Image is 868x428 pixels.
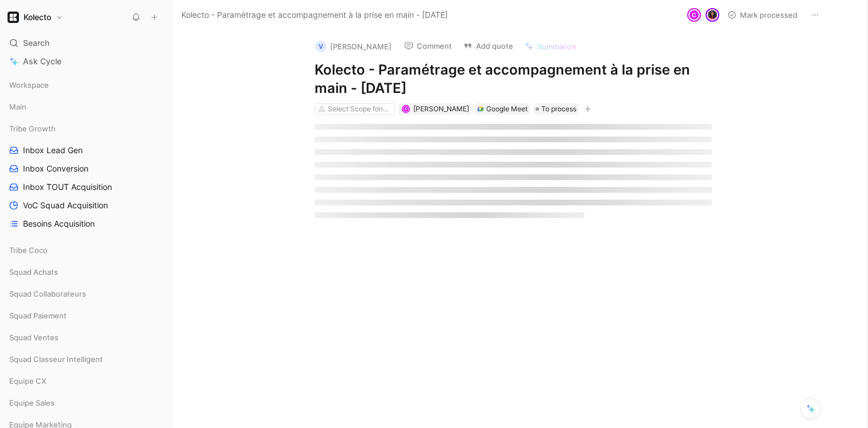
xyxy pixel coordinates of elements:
[5,351,167,368] div: Squad Classeur Intelligent
[5,263,167,281] div: Squad Achats
[5,160,167,177] a: Inbox Conversion
[5,242,167,259] div: Tribe Coco
[9,123,56,134] span: Tribe Growth
[9,266,58,278] span: Squad Achats
[541,103,576,115] span: To process
[23,163,88,174] span: Inbox Conversion
[520,38,582,55] button: Summarize
[458,38,518,54] button: Add quote
[5,215,167,232] a: Besoins Acquisition
[5,285,167,306] div: Squad Collaborateurs
[9,101,26,112] span: Main
[533,103,579,115] div: To process
[5,120,167,137] div: Tribe Growth
[722,7,803,23] button: Mark processed
[5,372,167,393] div: Equipe CX
[151,218,162,229] button: View actions
[413,104,469,113] span: [PERSON_NAME]
[5,263,167,284] div: Squad Achats
[5,9,66,25] button: KolectoKolecto
[23,181,112,193] span: Inbox TOUT Acquisition
[5,394,167,411] div: Equipe Sales
[5,307,167,328] div: Squad Paiement
[151,200,162,211] button: View actions
[9,79,49,91] span: Workspace
[9,375,46,387] span: Equipe CX
[315,41,327,52] div: V
[9,332,59,343] span: Squad Ventes
[707,9,718,21] img: avatar
[5,76,167,94] div: Workspace
[5,142,167,159] a: Inbox Lead Gen
[9,288,86,299] span: Squad Collaborateurs
[23,145,83,156] span: Inbox Lead Gen
[181,8,448,22] span: Kolecto - Paramétrage et accompagnement à la prise en main - [DATE]
[315,61,712,98] h1: Kolecto - Paramétrage et accompagnement à la prise en main - [DATE]
[23,55,61,68] span: Ask Cycle
[5,120,167,232] div: Tribe GrowthInbox Lead GenInbox ConversionInbox TOUT AcquisitionVoC Squad AcquisitionBesoins Acqu...
[5,53,167,70] a: Ask Cycle
[851,65,858,72] img: 💡
[24,12,51,22] h1: Kolecto
[5,372,167,390] div: Equipe CX
[9,397,55,408] span: Equipe Sales
[151,181,162,193] button: View actions
[151,145,162,156] button: View actions
[310,38,397,55] button: V[PERSON_NAME]
[688,9,700,21] div: C
[5,329,167,346] div: Squad Ventes
[840,35,848,43] img: 💡
[5,394,167,415] div: Equipe Sales
[7,11,19,23] img: Kolecto
[5,242,167,262] div: Tribe Coco
[537,41,576,52] span: Summarize
[851,338,858,345] img: 💡
[9,244,48,256] span: Tribe Coco
[402,106,409,112] div: C
[5,329,167,349] div: Squad Ventes
[486,103,528,115] div: Google Meet
[5,285,167,302] div: Squad Collaborateurs
[5,307,167,324] div: Squad Paiement
[5,351,167,371] div: Squad Classeur Intelligent
[23,200,108,211] span: VoC Squad Acquisition
[151,163,162,174] button: View actions
[23,36,49,50] span: Search
[5,98,167,119] div: Main
[9,310,67,321] span: Squad Paiement
[5,98,167,115] div: Main
[5,34,167,52] div: Search
[9,353,103,365] span: Squad Classeur Intelligent
[328,103,392,115] div: Select Scope fonctionnels
[399,38,457,54] button: Comment
[5,197,167,214] a: VoC Squad Acquisition
[5,178,167,196] a: Inbox TOUT Acquisition
[23,218,95,229] span: Besoins Acquisition
[851,202,858,209] img: 💡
